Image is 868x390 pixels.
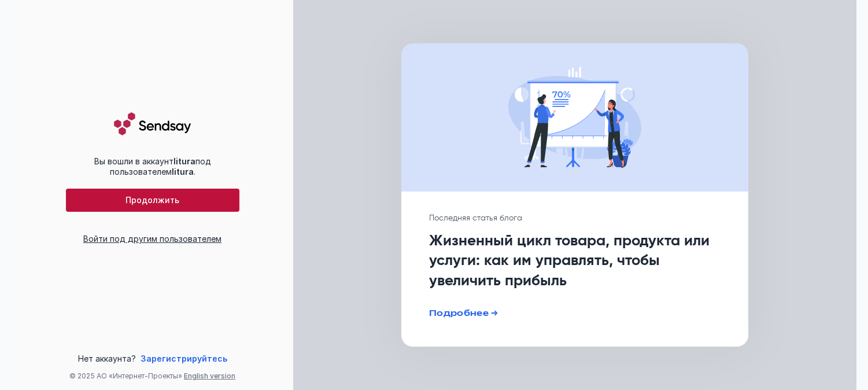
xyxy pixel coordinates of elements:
span: Последняя статья блога [429,214,522,222]
b: litura [172,167,194,176]
a: Зарегистрируйтесь [141,353,227,365]
a: Подробнее → [429,308,498,318]
span: Зарегистрируйтесь [141,354,227,363]
img: cover image [499,62,651,173]
span: Продолжить [125,196,179,205]
div: © 2025 АО «Интернет-Проекты» [12,371,293,381]
button: English version [184,371,235,381]
span: Нет аккаунта? [78,353,136,365]
b: litura [173,156,195,166]
a: Войти под другим пользователем [83,234,221,244]
button: Продолжить [66,189,239,212]
div: Вы вошли в аккаунт под пользователем . [66,156,239,177]
h1: Жизненный цикл товара, продукта или услуги: как им управлять, чтобы увеличить прибыль [429,231,721,292]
